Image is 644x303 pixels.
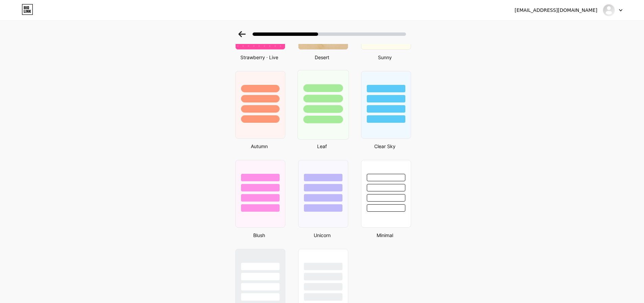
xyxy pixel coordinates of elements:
div: [EMAIL_ADDRESS][DOMAIN_NAME] [515,7,597,14]
div: Clear Sky [359,143,411,150]
div: Minimal [359,232,411,239]
div: Blush [233,232,285,239]
div: Strawberry · Live [233,54,285,61]
img: jeerahouse [602,4,615,17]
div: Leaf [296,143,348,150]
div: Desert [296,54,348,61]
div: Autumn [233,143,285,150]
div: Sunny [359,54,411,61]
div: Unicorn [296,232,348,239]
